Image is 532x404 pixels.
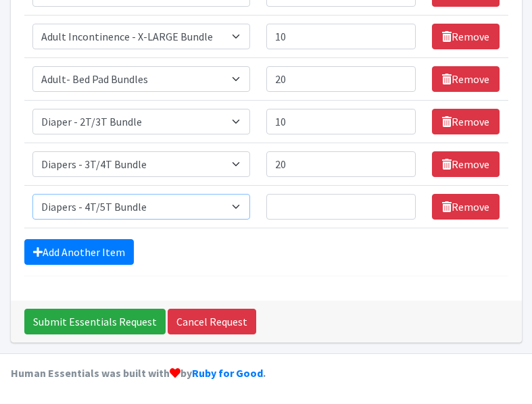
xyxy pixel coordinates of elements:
[168,309,256,334] a: Cancel Request
[24,239,134,265] a: Add Another Item
[24,309,166,334] input: Submit Essentials Request
[11,366,266,380] strong: Human Essentials was built with by .
[432,24,500,49] a: Remove
[192,366,263,380] a: Ruby for Good
[432,66,500,92] a: Remove
[432,194,500,220] a: Remove
[432,109,500,134] a: Remove
[432,151,500,177] a: Remove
